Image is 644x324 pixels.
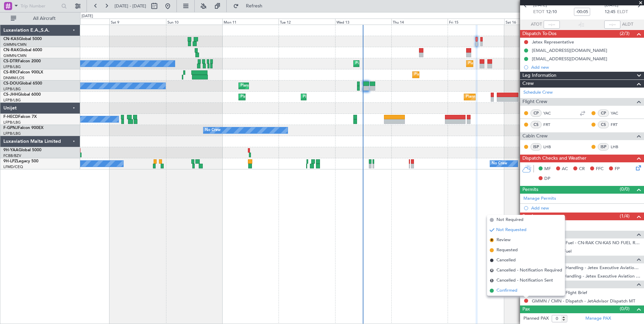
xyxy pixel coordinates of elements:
[492,159,507,169] div: No Crew
[543,144,558,150] a: LHB
[466,92,572,102] div: Planned Maint [GEOGRAPHIC_DATA] ([GEOGRAPHIC_DATA])
[523,195,556,202] a: Manage Permits
[532,298,635,304] a: GMMN / CMN - Dispatch - JetAdvisor Dispatch MT
[3,42,27,47] a: GMMN/CMN
[490,279,494,283] span: S
[3,53,27,58] a: GMMN/CMN
[3,93,41,97] a: CS-JHHGlobal 6000
[18,16,71,21] span: All Aircraft
[611,122,626,128] a: FRT
[3,59,18,63] span: CS-DTR
[611,110,626,116] a: YAC
[303,92,409,102] div: Planned Maint [GEOGRAPHIC_DATA] ([GEOGRAPHIC_DATA])
[579,166,585,172] span: CR
[605,9,615,15] span: 12:45
[522,186,538,194] span: Permits
[82,13,93,19] div: [DATE]
[532,39,574,45] div: Jetex Representative
[532,240,641,246] a: GMMN / CMN - Fuel - CN-RAK CN-KAS NO FUEL REQUIRED GMMN / CMN
[468,59,574,69] div: Planned Maint [GEOGRAPHIC_DATA] ([GEOGRAPHIC_DATA])
[205,125,221,135] div: No Crew
[3,126,18,130] span: F-GPNJ
[532,273,641,279] a: GMAD / AGA - Handling - Jetex Executive Aviation Morocco GMAD / AGA
[596,166,604,172] span: FFC
[230,1,270,11] button: Refresh
[21,1,59,11] input: Trip Number
[496,277,553,284] span: Cancelled - Notification Sent
[391,19,448,25] div: Thu 14
[279,19,335,25] div: Tue 12
[3,159,38,163] a: 9H-LPZLegacy 500
[3,37,19,41] span: CN-KAS
[3,48,42,52] a: CN-RAKGlobal 6000
[522,213,540,220] span: Services
[620,213,630,220] span: (1/4)
[3,159,17,163] span: 9H-LPZ
[598,109,609,117] div: CP
[532,265,641,270] a: GMMN / CMN - Handling - Jetex Executive Aviation [GEOGRAPHIC_DATA] GMMN / CMN
[3,93,18,97] span: CS-JHH
[523,315,549,322] label: Planned PAX
[522,72,556,79] span: Leg Information
[611,144,626,150] a: LHB
[531,205,641,211] div: Add new
[531,64,641,70] div: Add new
[617,9,628,15] span: ELDT
[522,155,586,162] span: Dispatch Checks and Weather
[620,186,630,193] span: (0/0)
[605,2,618,9] span: [DATE]
[544,175,550,182] span: DP
[543,122,558,128] a: FRT
[622,21,633,28] span: ALDT
[620,305,630,312] span: (0/0)
[240,92,347,102] div: Planned Maint [GEOGRAPHIC_DATA] ([GEOGRAPHIC_DATA])
[531,21,542,28] span: ATOT
[7,13,73,24] button: All Aircraft
[3,115,37,119] a: F-HECDFalcon 7X
[544,21,560,29] input: --:--
[532,47,607,53] div: [EMAIL_ADDRESS][DOMAIN_NAME]
[496,217,523,223] span: Not Required
[522,80,534,88] span: Crew
[522,30,556,38] span: Dispatch To-Dos
[3,70,18,74] span: CS-RRC
[3,48,19,52] span: CN-RAK
[3,64,21,69] a: LFPB/LBG
[3,98,21,103] a: LFPB/LBG
[496,257,516,264] span: Cancelled
[615,166,620,172] span: FP
[3,87,21,92] a: LFPB/LBG
[598,121,609,128] div: CS
[496,237,511,244] span: Review
[490,268,494,272] span: R
[240,81,347,91] div: Planned Maint [GEOGRAPHIC_DATA] ([GEOGRAPHIC_DATA])
[3,59,41,63] a: CS-DTRFalcon 2000
[3,75,24,80] a: DNMM/LOS
[414,70,484,80] div: Planned Maint Lagos ([PERSON_NAME])
[620,30,630,37] span: (2/3)
[496,227,526,233] span: Not Requested
[3,115,18,119] span: F-HECD
[3,148,41,152] a: 9H-YAAGlobal 5000
[109,19,166,25] div: Sat 9
[496,267,562,274] span: Cancelled - Notification Required
[3,120,21,125] a: LFPB/LBG
[522,305,530,313] span: Pax
[3,148,19,152] span: 9H-YAA
[3,70,43,74] a: CS-RRCFalcon 900LX
[523,89,553,96] a: Schedule Crew
[115,3,146,9] span: [DATE] - [DATE]
[532,56,607,62] div: [EMAIL_ADDRESS][DOMAIN_NAME]
[544,166,551,172] span: MF
[335,19,391,25] div: Wed 13
[533,2,547,9] span: [DATE]
[504,19,560,25] div: Sat 16
[448,19,504,25] div: Fri 15
[522,98,547,106] span: Flight Crew
[3,82,19,86] span: CS-DOU
[222,19,279,25] div: Mon 11
[533,9,544,15] span: ETOT
[562,166,568,172] span: AC
[53,19,109,25] div: Fri 8
[166,19,222,25] div: Sun 10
